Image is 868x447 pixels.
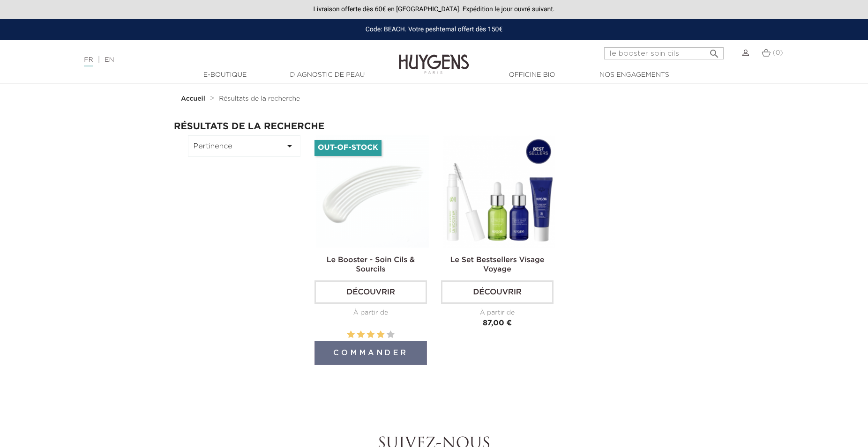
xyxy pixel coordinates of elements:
span: Résultats de la recherche [219,95,300,102]
i:  [709,45,720,57]
a: EN [105,57,114,63]
label: 3 [367,329,374,341]
a: Nos engagements [587,70,681,80]
a: Accueil [181,95,207,103]
div: | [79,54,354,66]
img: Le Set Bestsellers Visage... [443,135,555,248]
a: E-Boutique [178,70,272,80]
span: 87,00 € [483,320,512,327]
a: Le Set Bestsellers Visage Voyage [450,256,544,273]
i:  [284,140,295,152]
button: Pertinence [188,135,300,157]
input: Rechercher [604,47,724,59]
button:  [706,44,723,57]
a: Découvrir [441,280,554,304]
a: Le Booster - Soin Cils & Sourcils [327,256,415,273]
li: Out-of-Stock [314,140,382,156]
label: 1 [347,329,355,341]
a: Diagnostic de peau [280,70,374,80]
img: Huygens [399,39,469,75]
a: FR [84,57,93,66]
strong: Accueil [181,95,205,102]
label: 5 [387,329,394,341]
h2: Résultats de la recherche [174,121,694,132]
div: À partir de [441,308,554,318]
span: (0) [773,50,783,56]
label: 4 [377,329,384,341]
div: À partir de [314,308,427,318]
a: Découvrir [314,280,427,304]
a: Résultats de la recherche [219,95,300,103]
button: Commander [314,341,427,365]
a: Officine Bio [485,70,579,80]
label: 2 [357,329,365,341]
